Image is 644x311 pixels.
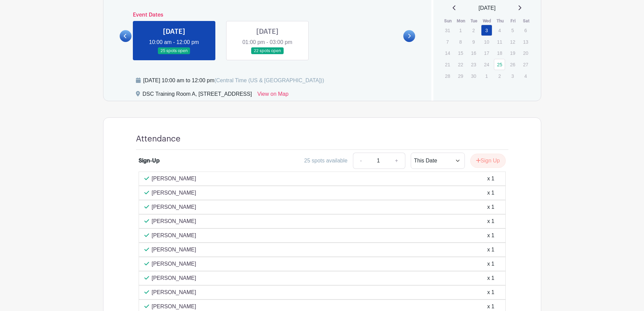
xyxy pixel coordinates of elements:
[152,189,196,197] p: [PERSON_NAME]
[494,37,505,47] p: 11
[455,18,468,24] th: Mon
[507,48,518,58] p: 19
[481,59,492,70] p: 24
[143,76,324,85] div: [DATE] 10:00 am to 12:00 pm
[487,203,494,211] div: x 1
[487,274,494,282] div: x 1
[487,189,494,197] div: x 1
[442,25,453,36] p: 31
[520,18,533,24] th: Sat
[136,134,181,144] h4: Attendance
[442,37,453,47] p: 7
[152,203,196,211] p: [PERSON_NAME]
[481,25,492,36] a: 3
[152,303,196,311] p: [PERSON_NAME]
[487,260,494,268] div: x 1
[520,25,531,36] p: 6
[520,71,531,81] p: 4
[455,59,466,70] p: 22
[507,25,518,36] p: 5
[455,48,466,58] p: 15
[152,260,196,268] p: [PERSON_NAME]
[481,71,492,81] p: 1
[507,18,520,24] th: Fri
[468,18,481,24] th: Tue
[304,157,348,165] div: 25 spots available
[152,231,196,240] p: [PERSON_NAME]
[455,71,466,81] p: 29
[442,48,453,58] p: 14
[442,59,453,70] p: 21
[468,48,479,58] p: 16
[494,18,507,24] th: Thu
[455,25,466,36] p: 1
[455,37,466,47] p: 8
[507,37,518,47] p: 12
[442,71,453,81] p: 28
[479,4,496,12] span: [DATE]
[468,25,479,36] p: 2
[468,37,479,47] p: 9
[470,154,506,168] button: Sign Up
[520,59,531,70] p: 27
[487,175,494,183] div: x 1
[481,48,492,58] p: 17
[468,59,479,70] p: 23
[487,246,494,254] div: x 1
[507,71,518,81] p: 3
[257,90,288,101] a: View on Map
[481,18,494,24] th: Wed
[214,77,324,83] span: (Central Time (US & [GEOGRAPHIC_DATA]))
[143,90,252,101] div: DSC Training Room A, [STREET_ADDRESS]
[494,25,505,36] p: 4
[468,71,479,81] p: 30
[442,18,455,24] th: Sun
[487,303,494,311] div: x 1
[520,48,531,58] p: 20
[139,157,160,165] div: Sign-Up
[152,175,196,183] p: [PERSON_NAME]
[487,217,494,225] div: x 1
[132,12,404,18] h6: Event Dates
[152,217,196,225] p: [PERSON_NAME]
[520,37,531,47] p: 13
[152,288,196,296] p: [PERSON_NAME]
[152,274,196,282] p: [PERSON_NAME]
[388,153,405,169] a: +
[481,37,492,47] p: 10
[494,59,505,70] a: 25
[353,153,368,169] a: -
[494,48,505,58] p: 18
[494,71,505,81] p: 2
[487,288,494,296] div: x 1
[487,231,494,240] div: x 1
[507,59,518,70] p: 26
[152,246,196,254] p: [PERSON_NAME]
